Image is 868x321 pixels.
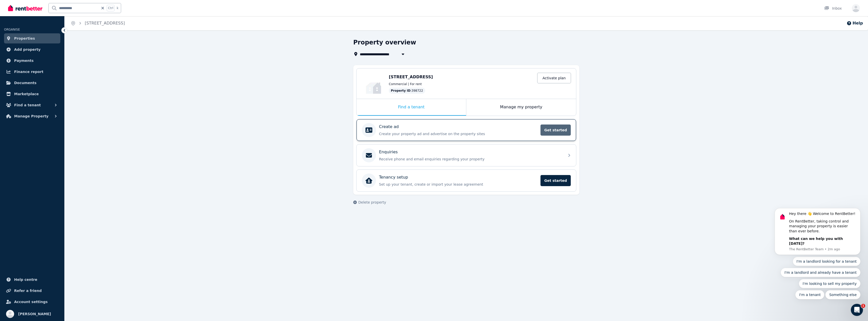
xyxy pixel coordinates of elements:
span: [PERSON_NAME] [18,311,51,317]
iframe: Intercom live chat [851,304,863,316]
div: Manage my property [466,99,576,116]
a: Refer a friend [4,286,60,296]
span: k [117,6,118,10]
span: Refer a friend [14,288,42,294]
span: Add property [14,46,41,53]
span: Get started [540,125,571,136]
span: Account settings [14,299,48,305]
button: Manage Property [4,111,60,121]
div: : 398722 [389,88,425,94]
span: Finance report [14,69,43,75]
a: Activate plan [537,73,571,83]
span: Documents [14,80,37,86]
a: Documents [4,78,60,88]
a: EnquiriesReceive phone and email enquiries regarding your property [357,144,576,166]
p: Enquiries [379,149,398,155]
a: Add property [4,44,60,55]
a: Account settings [4,297,60,307]
p: Create ad [379,124,399,130]
span: Commercial | For rent [389,82,422,86]
a: Payments [4,56,60,66]
p: Receive phone and email enquiries regarding your property [379,157,562,162]
a: Properties [4,33,60,43]
span: 1 [861,304,865,308]
span: [STREET_ADDRESS] [389,75,433,79]
span: Delete property [358,200,386,205]
a: [STREET_ADDRESS] [85,21,125,26]
button: Delete property [353,200,386,205]
h1: Property overview [353,38,416,46]
iframe: Intercom notifications message [767,163,868,307]
span: Manage Property [14,113,48,119]
span: Marketplace [14,91,39,97]
img: RentBetter [8,4,42,12]
span: Help centre [14,277,37,283]
p: Set up your tenant, create or import your lease agreement [379,182,537,187]
a: Tenancy setupSet up your tenant, create or import your lease agreementGet started [357,170,576,191]
span: Get started [540,175,571,186]
span: Find a tenant [14,102,41,108]
span: Property ID [391,89,411,93]
a: Create adCreate your property ad and advertise on the property sitesGet started [357,119,576,141]
a: Marketplace [4,89,60,99]
span: Ctrl [107,5,115,11]
p: Create your property ad and advertise on the property sites [379,131,537,136]
nav: Breadcrumb [65,16,131,30]
a: Help centre [4,275,60,285]
span: Properties [14,35,35,41]
button: Help [847,20,863,26]
div: Find a tenant [357,99,466,116]
button: Find a tenant [4,100,60,110]
span: Payments [14,58,34,64]
a: Finance report [4,67,60,77]
div: Inbox [824,6,842,11]
p: Tenancy setup [379,174,408,180]
span: ORGANISE [4,28,20,31]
